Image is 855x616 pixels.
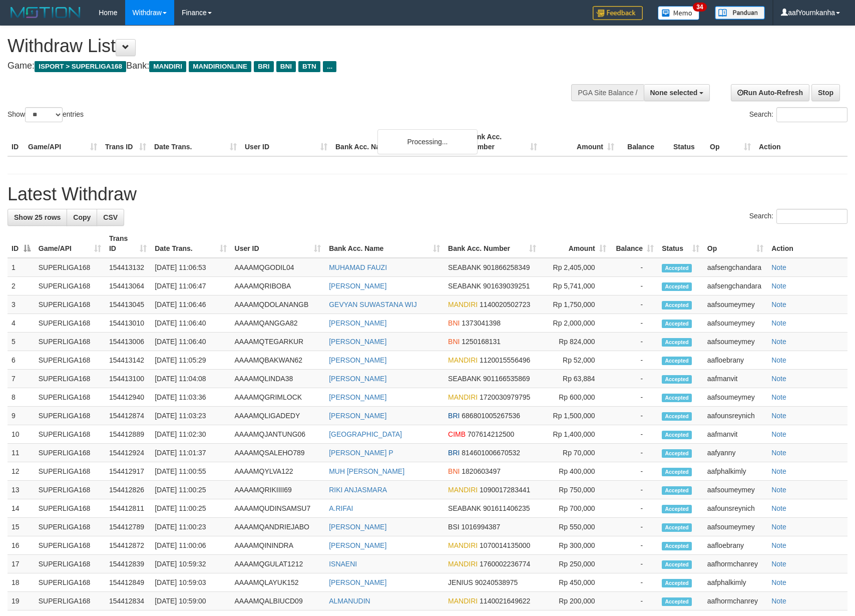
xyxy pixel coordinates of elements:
[8,388,35,407] td: 8
[35,444,105,462] td: SUPERLIGA168
[231,499,325,518] td: AAAAMQUDINSAMSU7
[329,282,386,290] a: [PERSON_NAME]
[610,444,658,462] td: -
[540,573,610,592] td: Rp 450,000
[610,295,658,314] td: -
[771,338,786,346] a: Note
[151,481,230,499] td: [DATE] 11:00:25
[231,351,325,370] td: AAAAMQBAKWAN62
[610,573,658,592] td: -
[8,5,84,20] img: MOTION_logo.png
[662,523,692,532] span: Accepted
[105,481,151,499] td: 154412826
[151,295,230,314] td: [DATE] 11:06:46
[771,356,786,364] a: Note
[276,61,296,72] span: BNI
[610,277,658,295] td: -
[14,213,61,221] span: Show 25 rows
[35,229,105,258] th: Game/API: activate to sort column ascending
[444,229,540,258] th: Bank Acc. Number: activate to sort column ascending
[105,229,151,258] th: Trans ID: activate to sort column ascending
[329,430,402,438] a: [GEOGRAPHIC_DATA]
[540,444,610,462] td: Rp 70,000
[329,375,386,383] a: [PERSON_NAME]
[325,229,444,258] th: Bank Acc. Name: activate to sort column ascending
[618,128,669,156] th: Balance
[610,425,658,444] td: -
[662,486,692,495] span: Accepted
[105,295,151,314] td: 154413045
[703,277,767,295] td: aafsengchandara
[662,468,692,476] span: Accepted
[771,319,786,327] a: Note
[662,357,692,365] span: Accepted
[610,555,658,573] td: -
[749,209,847,224] label: Search:
[8,462,35,481] td: 12
[480,356,530,364] span: Copy 1120015556496 to clipboard
[35,258,105,277] td: SUPERLIGA168
[151,555,230,573] td: [DATE] 10:59:32
[771,467,786,475] a: Note
[540,536,610,555] td: Rp 300,000
[662,560,692,569] span: Accepted
[8,370,35,388] td: 7
[755,128,847,156] th: Action
[151,388,230,407] td: [DATE] 11:03:36
[151,277,230,295] td: [DATE] 11:06:47
[462,449,520,457] span: Copy 814601006670532 to clipboard
[73,213,91,221] span: Copy
[448,375,481,383] span: SEABANK
[462,467,501,475] span: Copy 1820603497 to clipboard
[329,578,386,586] a: [PERSON_NAME]
[151,592,230,610] td: [DATE] 10:59:00
[8,555,35,573] td: 17
[105,518,151,536] td: 154412789
[662,264,692,272] span: Accepted
[448,449,460,457] span: BRI
[101,128,150,156] th: Trans ID
[151,518,230,536] td: [DATE] 11:00:23
[35,407,105,425] td: SUPERLIGA168
[771,300,786,309] a: Note
[610,333,658,351] td: -
[231,333,325,351] td: AAAAMQTEGARKUR
[105,314,151,333] td: 154413010
[540,370,610,388] td: Rp 63,884
[105,370,151,388] td: 154413100
[105,592,151,610] td: 154412834
[151,536,230,555] td: [DATE] 11:00:06
[610,499,658,518] td: -
[329,467,404,475] a: MUH [PERSON_NAME]
[771,560,786,568] a: Note
[8,229,35,258] th: ID: activate to sort column descending
[8,258,35,277] td: 1
[151,351,230,370] td: [DATE] 11:05:29
[749,107,847,122] label: Search:
[703,314,767,333] td: aafsoumeymey
[329,412,386,420] a: [PERSON_NAME]
[35,388,105,407] td: SUPERLIGA168
[35,277,105,295] td: SUPERLIGA168
[329,541,386,549] a: [PERSON_NAME]
[571,84,643,101] div: PGA Site Balance /
[776,107,847,122] input: Search:
[231,258,325,277] td: AAAAMQGODIL04
[329,523,386,531] a: [PERSON_NAME]
[703,407,767,425] td: aafounsreynich
[540,388,610,407] td: Rp 600,000
[731,84,809,101] a: Run Auto-Refresh
[480,486,530,494] span: Copy 1090017283441 to clipboard
[662,282,692,291] span: Accepted
[448,504,481,512] span: SEABANK
[329,560,357,568] a: ISNAENI
[610,370,658,388] td: -
[35,351,105,370] td: SUPERLIGA168
[540,258,610,277] td: Rp 2,405,000
[448,338,460,346] span: BNI
[541,128,618,156] th: Amount
[8,481,35,499] td: 13
[468,430,514,438] span: Copy 707614212500 to clipboard
[540,314,610,333] td: Rp 2,000,000
[448,430,466,438] span: CIMB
